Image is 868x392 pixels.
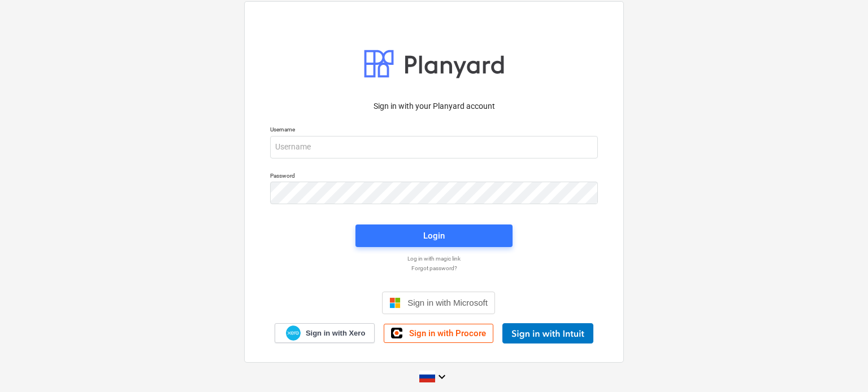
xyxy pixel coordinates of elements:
[270,100,598,112] p: Sign in with your Planyard account
[270,126,598,135] p: Username
[389,297,401,309] img: Microsoft logo
[423,228,445,243] div: Login
[409,328,486,338] span: Sign in with Procore
[270,172,598,182] p: Password
[407,298,488,307] span: Sign in with Microsoft
[275,323,375,343] a: Sign in with Xero
[355,224,513,247] button: Login
[286,325,301,341] img: Xero logo
[264,265,604,272] a: Forgot password?
[384,324,493,343] a: Sign in with Procore
[264,255,604,262] a: Log in with magic link
[435,370,449,384] i: keyboard_arrow_down
[270,136,598,158] input: Username
[306,328,365,338] span: Sign in with Xero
